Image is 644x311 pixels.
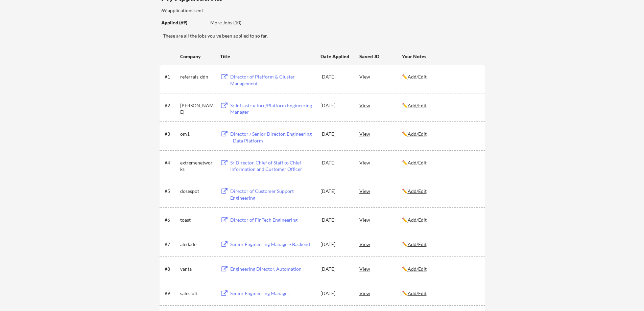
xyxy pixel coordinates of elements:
div: #7 [165,241,178,248]
div: om1 [180,131,214,137]
div: vanta [180,266,214,272]
div: View [359,185,402,197]
div: Applied (69) [161,19,205,26]
u: Add/Edit [408,266,427,272]
div: [DATE] [320,188,350,195]
div: [PERSON_NAME] [180,102,214,115]
div: ✏️ [402,217,479,223]
div: Senior Engineering Manager- Backend [230,241,314,248]
div: ✏️ [402,188,479,195]
div: #3 [165,131,178,137]
u: Add/Edit [408,103,427,108]
div: #2 [165,102,178,109]
div: View [359,99,402,111]
div: View [359,238,402,250]
div: View [359,263,402,275]
div: ✏️ [402,241,479,248]
div: toast [180,217,214,223]
div: Your Notes [402,53,479,60]
div: #1 [165,73,178,80]
div: #9 [165,290,178,297]
div: View [359,214,402,226]
div: Saved JD [359,50,402,62]
div: [DATE] [320,159,350,166]
div: Engineering Director, Automation [230,266,314,272]
div: Sr Infrastructure/Platform Engineering Manager [230,102,314,115]
div: ✏️ [402,266,479,272]
div: These are all the jobs you've been applied to so far. [163,32,485,39]
div: [DATE] [320,266,350,272]
div: Company [180,53,214,60]
div: #5 [165,188,178,195]
div: More Jobs (10) [210,19,260,26]
div: #8 [165,266,178,272]
div: #6 [165,217,178,223]
div: Director / Senior Director, Engineering - Data Platform [230,131,314,144]
div: salesloft [180,290,214,297]
div: View [359,128,402,140]
div: View [359,156,402,169]
div: [DATE] [320,290,350,297]
div: Title [220,53,314,60]
u: Add/Edit [408,131,427,137]
div: ✏️ [402,131,479,137]
u: Add/Edit [408,217,427,223]
div: Date Applied [320,53,350,60]
div: #4 [165,159,178,166]
div: Director of Customer Support Engineering [230,188,314,201]
u: Add/Edit [408,290,427,296]
div: [DATE] [320,241,350,248]
div: [DATE] [320,102,350,109]
div: These are job applications we think you'd be a good fit for, but couldn't apply you to automatica... [210,19,260,26]
div: These are all the jobs you've been applied to so far. [161,19,205,26]
div: [DATE] [320,217,350,223]
u: Add/Edit [408,188,427,194]
div: Sr Director, Chief of Staff to Chief Information and Customer Officer [230,159,314,173]
div: dosespot [180,188,214,195]
div: View [359,70,402,83]
div: View [359,287,402,299]
div: referrals-ddn [180,73,214,80]
div: 69 applications sent [161,7,292,14]
div: ✏️ [402,159,479,166]
u: Add/Edit [408,160,427,165]
div: ✏️ [402,290,479,297]
u: Add/Edit [408,241,427,247]
div: Director of FinTech Engineering [230,217,314,223]
div: [DATE] [320,73,350,80]
div: Senior Engineering Manager [230,290,314,297]
div: Director of Platform & Cluster Management [230,73,314,87]
div: extremenetworks [180,159,214,173]
u: Add/Edit [408,74,427,80]
div: [DATE] [320,131,350,137]
div: aledade [180,241,214,248]
div: ✏️ [402,73,479,80]
div: ✏️ [402,102,479,109]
